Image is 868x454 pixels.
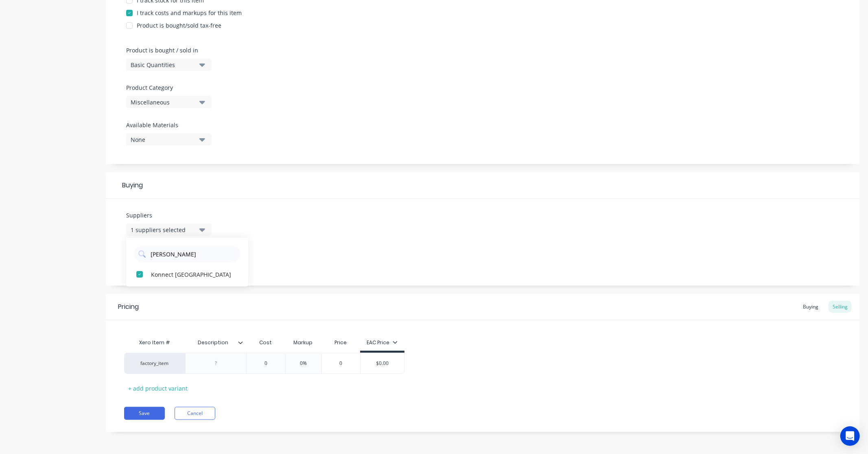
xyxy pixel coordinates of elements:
[175,407,215,420] button: Cancel
[126,133,212,146] button: None
[106,172,860,199] div: Buying
[126,96,212,108] button: Miscellaneous
[829,301,852,313] div: Selling
[124,335,185,351] div: Xero Item #
[367,339,398,346] div: EAC Price
[245,353,286,374] div: 0
[124,353,404,374] div: factory_item00%0$0.00
[124,382,192,395] div: + add product variant
[799,301,822,313] div: Buying
[246,335,285,351] div: Cost
[137,9,242,17] div: I track costs and markups for this item
[185,332,241,353] div: Description
[131,135,196,144] div: None
[285,335,321,351] div: Markup
[132,360,177,367] div: factory_item
[126,46,208,54] label: Product is bought / sold in
[361,353,404,374] div: $0.00
[840,426,860,446] div: Open Intercom Messenger
[126,121,212,129] label: Available Materials
[124,407,165,420] button: Save
[185,335,246,351] div: Description
[131,61,196,69] div: Basic Quantities
[126,224,212,236] button: 1 suppliers selected
[321,335,361,351] div: Price
[131,226,196,234] div: 1 suppliers selected
[126,83,208,92] label: Product Category
[126,211,212,219] label: Suppliers
[118,302,139,312] div: Pricing
[126,59,212,71] button: Basic Quantities
[283,353,324,374] div: 0%
[321,353,361,374] div: 0
[151,270,232,278] div: Konnect [GEOGRAPHIC_DATA]
[131,98,196,106] div: Miscellaneous
[137,21,221,30] div: Product is bought/sold tax-free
